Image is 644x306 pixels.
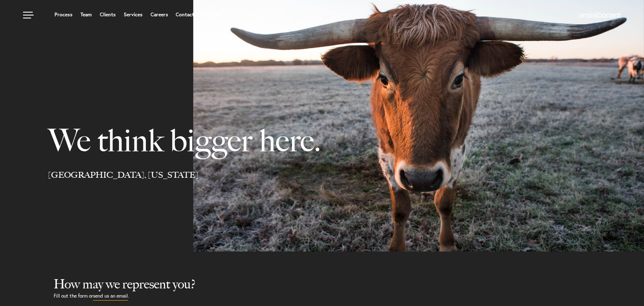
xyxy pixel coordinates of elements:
[55,12,73,17] a: Process
[80,12,92,17] a: Team
[579,12,621,18] img: Amini & Conant
[151,12,168,17] a: Careers
[100,12,116,17] a: Clients
[124,12,143,17] a: Services
[579,12,621,19] a: Home
[202,12,221,17] a: Insights
[54,277,644,292] h2: How may we represent you?
[93,292,128,301] a: send us an email
[54,292,644,301] p: Fill out the form or .
[176,12,194,17] a: Contact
